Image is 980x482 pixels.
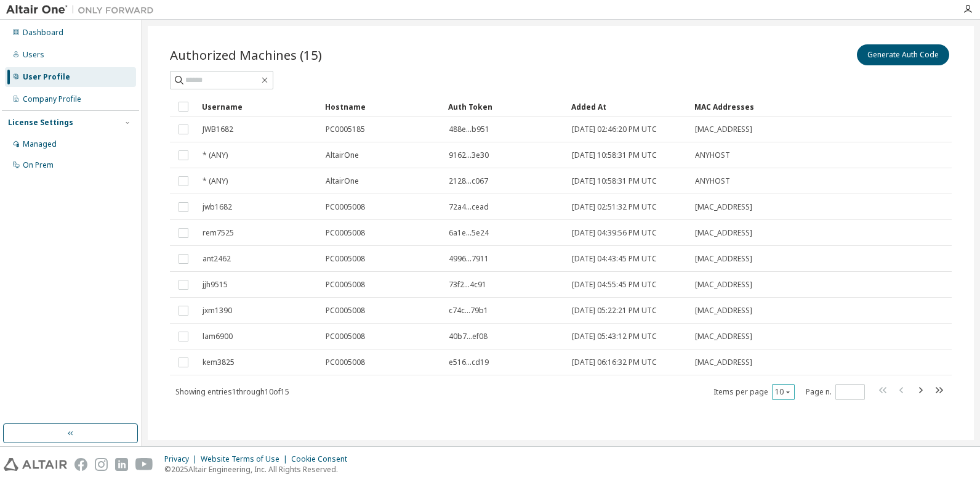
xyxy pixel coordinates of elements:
span: PC0005008 [326,357,365,367]
span: kem3825 [203,357,235,367]
div: Added At [571,97,685,116]
img: Altair One [6,4,160,16]
span: Page n. [806,384,865,400]
span: lam6900 [203,332,233,341]
span: rem7525 [203,228,234,238]
div: Users [23,50,44,60]
span: AltairOne [326,150,359,160]
span: ant2462 [203,254,231,264]
div: MAC Addresses [694,97,816,116]
span: [DATE] 05:43:12 PM UTC [572,332,657,341]
img: linkedin.svg [115,458,128,471]
div: Auth Token [448,97,561,116]
span: [DATE] 06:16:32 PM UTC [572,357,657,367]
span: JWB1682 [203,125,233,134]
span: [MAC_ADDRESS] [695,202,752,212]
span: e516...cd19 [449,357,489,367]
div: On Prem [23,160,54,170]
span: Items per page [713,384,795,400]
span: 4996...7911 [449,254,489,264]
span: [MAC_ADDRESS] [695,306,752,316]
span: PC0005008 [326,306,365,316]
div: Username [202,97,315,116]
span: Showing entries 1 through 10 of 15 [175,386,289,397]
button: 10 [775,387,792,397]
span: [MAC_ADDRESS] [695,280,752,290]
span: c74c...79b1 [449,306,488,316]
span: ANYHOST [695,150,730,160]
span: PC0005008 [326,332,365,341]
span: PC0005008 [326,228,365,238]
div: Managed [23,139,57,149]
span: [MAC_ADDRESS] [695,357,752,367]
div: Website Terms of Use [201,454,291,464]
span: 73f2...4c91 [449,280,486,290]
div: Hostname [325,97,438,116]
span: [DATE] 02:51:32 PM UTC [572,202,657,212]
span: [DATE] 10:58:31 PM UTC [572,176,657,186]
span: PC0005008 [326,202,365,212]
span: [DATE] 04:55:45 PM UTC [572,280,657,290]
span: [DATE] 02:46:20 PM UTC [572,125,657,134]
span: jxm1390 [203,306,232,316]
div: User Profile [23,72,70,82]
span: PC0005008 [326,254,365,264]
div: Company Profile [23,94,81,104]
p: © 2025 Altair Engineering, Inc. All Rights Reserved. [164,464,355,475]
span: [MAC_ADDRESS] [695,332,752,341]
span: [DATE] 04:39:56 PM UTC [572,228,657,238]
span: jjh9515 [203,280,228,290]
span: Authorized Machines (15) [170,46,322,63]
img: instagram.svg [95,458,108,471]
span: [MAC_ADDRESS] [695,254,752,264]
button: Generate Auth Code [857,44,949,65]
span: 2128...c067 [449,176,488,186]
div: Privacy [164,454,201,464]
span: 9162...3e30 [449,150,489,160]
span: PC0005008 [326,280,365,290]
div: License Settings [8,118,73,128]
span: [MAC_ADDRESS] [695,125,752,134]
span: [MAC_ADDRESS] [695,228,752,238]
span: * (ANY) [203,150,228,160]
span: 488e...b951 [449,125,489,134]
span: [DATE] 05:22:21 PM UTC [572,306,657,316]
span: [DATE] 10:58:31 PM UTC [572,150,657,160]
img: altair_logo.svg [4,458,67,471]
span: [DATE] 04:43:45 PM UTC [572,254,657,264]
span: 72a4...cead [449,202,489,212]
img: youtube.svg [135,458,153,471]
div: Dashboard [23,28,63,38]
img: facebook.svg [74,458,87,471]
span: 6a1e...5e24 [449,228,489,238]
span: 40b7...ef08 [449,332,488,341]
span: AltairOne [326,176,359,186]
div: Cookie Consent [291,454,355,464]
span: * (ANY) [203,176,228,186]
span: PC0005185 [326,125,365,134]
span: ANYHOST [695,176,730,186]
span: jwb1682 [203,202,232,212]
